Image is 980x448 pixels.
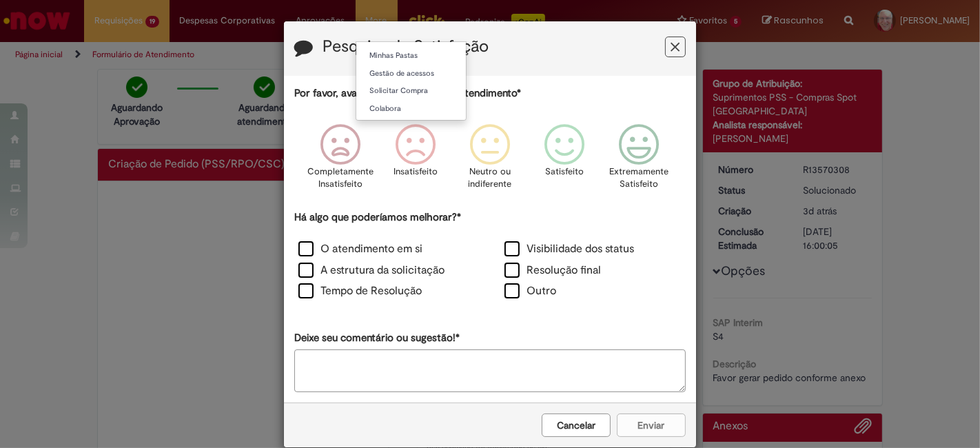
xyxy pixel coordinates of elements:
[604,114,674,208] div: Extremamente Satisfeito
[298,283,422,299] label: Tempo de Resolução
[298,241,422,257] label: O atendimento em si
[298,263,445,278] label: A estrutura da solicitação
[545,165,584,179] p: Satisfeito
[465,165,515,191] p: Neutro ou indiferente
[380,114,451,208] div: Insatisfeito
[294,86,521,101] label: Por favor, avalie a qualidade do seu atendimento*
[356,41,467,121] ul: More
[294,210,686,303] div: Há algo que poderíamos melhorar?*
[504,263,601,278] label: Resolução final
[504,283,556,299] label: Outro
[323,38,489,56] label: Pesquisa de Satisfação
[356,83,508,99] a: Solicitar Compra
[394,165,438,179] p: Insatisfeito
[356,66,508,81] a: Gestão de acessos
[356,101,508,116] a: Colabora
[455,114,525,208] div: Neutro ou indiferente
[356,48,508,63] a: Minhas Pastas
[308,165,374,191] p: Completamente Insatisfeito
[529,114,600,208] div: Satisfeito
[609,165,668,191] p: Extremamente Satisfeito
[294,331,460,345] label: Deixe seu comentário ou sugestão!*
[504,241,634,257] label: Visibilidade dos status
[305,114,376,208] div: Completamente Insatisfeito
[542,414,611,437] button: Cancelar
